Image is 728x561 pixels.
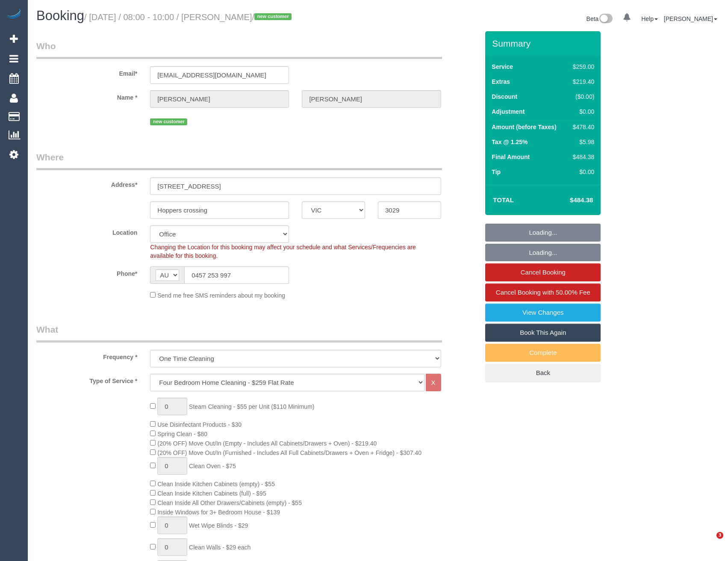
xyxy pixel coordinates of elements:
[378,201,441,219] input: Post Code*
[36,323,442,343] legend: What
[492,92,517,101] label: Discount
[569,107,594,116] div: $0.00
[485,304,601,322] a: View Changes
[30,177,144,189] label: Address*
[492,168,501,176] label: Tip
[157,499,302,506] span: Clean Inside All Other Drawers/Cabinets (empty) - $55
[587,15,613,22] a: Beta
[492,138,528,146] label: Tax @ 1.25%
[485,364,601,382] a: Back
[492,107,525,116] label: Adjustment
[157,440,377,447] span: (20% OFF) Move Out/In (Empty - Includes All Cabinets/Drawers + Oven) - $219.40
[5,9,22,21] img: Automaid Logo
[157,449,421,456] span: (20% OFF) Move Out/In (Furnished - Includes All Full Cabinets/Drawers + Oven + Fridge) - $307.40
[485,283,601,301] a: Cancel Booking with 50.00% Fee
[569,92,594,101] div: ($0.00)
[36,40,442,59] legend: Who
[492,38,596,48] h3: Summary
[252,12,295,22] span: /
[150,90,289,108] input: First Name*
[184,266,289,284] input: Phone*
[664,15,717,22] a: [PERSON_NAME]
[189,463,236,469] span: Clean Oven - $75
[84,12,294,22] small: / [DATE] / 08:00 - 10:00 / [PERSON_NAME]
[30,350,144,361] label: Frequency *
[492,153,530,161] label: Final Amount
[157,292,285,299] span: Send me free SMS reminders about my booking
[496,289,590,296] span: Cancel Booking with 50.00% Fee
[157,421,242,428] span: Use Disinfectant Products - $30
[544,197,593,204] h4: $484.38
[485,324,601,342] a: Book This Again
[569,138,594,146] div: $5.98
[699,532,719,552] iframe: Intercom live chat
[302,90,441,108] input: Last Name*
[157,481,275,487] span: Clean Inside Kitchen Cabinets (empty) - $55
[36,151,442,170] legend: Where
[150,66,289,84] input: Email*
[569,77,594,86] div: $219.40
[569,168,594,176] div: $0.00
[150,118,187,125] span: new customer
[598,14,613,25] img: New interface
[157,431,207,437] span: Spring Clean - $80
[641,15,658,22] a: Help
[150,201,289,219] input: Suburb*
[569,62,594,71] div: $259.00
[157,509,280,516] span: Inside Windows for 3+ Bedroom House - $139
[485,263,601,281] a: Cancel Booking
[30,90,144,102] label: Name *
[36,8,84,23] span: Booking
[716,532,723,539] span: 3
[492,77,510,86] label: Extras
[569,153,594,161] div: $484.38
[30,225,144,237] label: Location
[254,13,292,20] span: new customer
[157,490,266,497] span: Clean Inside Kitchen Cabinets (full) - $95
[493,196,514,204] strong: Total
[30,266,144,278] label: Phone*
[189,403,314,410] span: Steam Cleaning - $55 per Unit ($110 Minimum)
[189,544,251,551] span: Clean Walls - $29 each
[30,66,144,78] label: Email*
[150,244,416,259] span: Changing the Location for this booking may affect your schedule and what Services/Frequencies are...
[30,374,144,385] label: Type of Service *
[569,123,594,131] div: $478.40
[189,522,248,529] span: Wet Wipe Blinds - $29
[492,62,513,71] label: Service
[492,123,556,131] label: Amount (before Taxes)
